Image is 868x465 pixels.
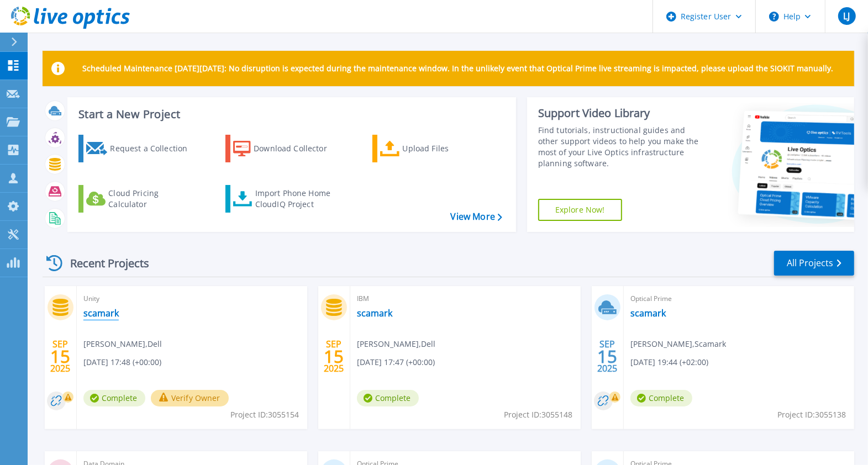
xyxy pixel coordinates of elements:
a: Download Collector [225,135,349,162]
span: [PERSON_NAME] , Scamark [630,338,726,350]
a: Upload Files [372,135,496,162]
span: Optical Prime [630,293,848,305]
a: Cloud Pricing Calculator [78,185,202,213]
div: SEP 2025 [50,336,71,377]
div: Find tutorials, instructional guides and other support videos to help you make the most of your L... [538,125,703,169]
button: Verify Owner [151,390,229,406]
span: 15 [324,352,344,361]
span: Complete [357,390,419,406]
div: Upload Files [403,138,491,160]
div: Request a Collection [110,138,198,160]
p: Scheduled Maintenance [DATE][DATE]: No disruption is expected during the maintenance window. In t... [82,64,833,73]
span: Complete [630,390,692,406]
a: Explore Now! [538,199,622,221]
span: [DATE] 17:48 (+00:00) [83,356,161,368]
span: Project ID: 3055154 [230,409,299,421]
div: Support Video Library [538,106,703,120]
a: scamark [83,308,119,319]
span: [PERSON_NAME] , Dell [357,338,435,350]
span: Complete [83,390,145,406]
a: scamark [357,308,392,319]
span: Project ID: 3055148 [504,409,572,421]
div: Download Collector [254,138,342,160]
span: Project ID: 3055138 [777,409,846,421]
div: SEP 2025 [597,336,618,377]
a: scamark [630,308,666,319]
span: [PERSON_NAME] , Dell [83,338,162,350]
span: 15 [597,352,617,361]
a: Request a Collection [78,135,202,162]
div: Import Phone Home CloudIQ Project [255,188,341,210]
span: Unity [83,293,301,305]
div: Cloud Pricing Calculator [108,188,197,210]
span: LJ [843,12,850,20]
div: SEP 2025 [323,336,344,377]
span: [DATE] 19:44 (+02:00) [630,356,708,368]
div: Recent Projects [43,250,164,277]
span: IBM [357,293,574,305]
span: 15 [50,352,70,361]
h3: Start a New Project [78,108,502,120]
span: [DATE] 17:47 (+00:00) [357,356,435,368]
a: View More [451,212,502,222]
a: All Projects [774,251,854,276]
